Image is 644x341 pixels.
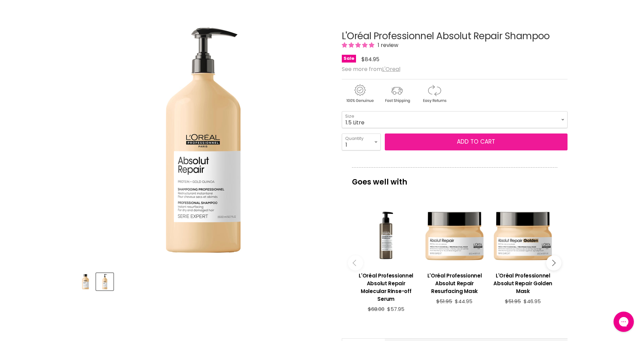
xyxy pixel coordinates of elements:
h3: L'Oréal Professionnel Absolut Repair Golden Mask [492,272,554,295]
img: genuine.gif [342,83,378,104]
h1: L'Oréal Professionnel Absolut Repair Shampoo [342,31,568,42]
a: View product:L'Oréal Professionnel Absolut Repair Resurfacing Mask [424,267,485,298]
span: 5.00 stars [342,41,376,49]
a: L'Oreal [382,65,400,73]
p: Goes well with [352,167,557,190]
button: L'Oréal Professionnel Absolut Repair Shampoo [96,273,113,290]
h3: L'Oréal Professionnel Absolut Repair Molecular Rinse-off Serum [355,272,417,303]
span: 1 review [376,41,398,49]
span: $44.95 [455,298,472,305]
span: $57.95 [387,306,404,313]
img: L'Oréal Professionnel Absolut Repair Shampoo [77,274,93,290]
select: Quantity [342,133,381,150]
img: shipping.gif [379,83,415,104]
img: L'Oréal Professionnel Absolut Repair Shampoo [97,274,113,290]
iframe: Gorgias live chat messenger [610,309,637,334]
span: $68.00 [368,306,384,313]
div: L'Oréal Professionnel Absolut Repair Shampoo image. Click or Scroll to Zoom. [77,14,330,267]
button: L'Oréal Professionnel Absolut Repair Shampoo [77,273,94,290]
span: $51.95 [436,298,452,305]
img: returns.gif [416,83,452,104]
span: See more from [342,65,400,73]
div: Product thumbnails [76,271,331,290]
span: $84.95 [361,55,379,63]
button: Add to cart [385,133,568,150]
span: $46.95 [524,298,541,305]
a: View product:L'Oréal Professionnel Absolut Repair Golden Mask [492,267,554,298]
span: Sale [342,55,356,63]
span: $51.95 [505,298,521,305]
a: View product:L'Oréal Professionnel Absolut Repair Molecular Rinse-off Serum [355,267,417,306]
h3: L'Oréal Professionnel Absolut Repair Resurfacing Mask [424,272,485,295]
